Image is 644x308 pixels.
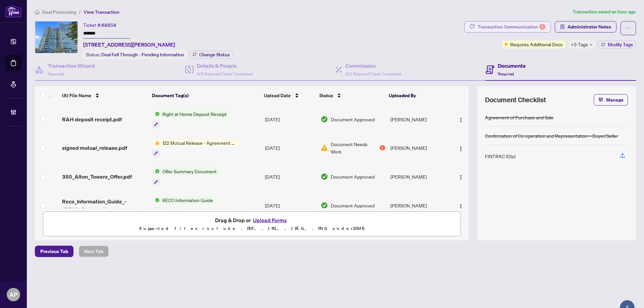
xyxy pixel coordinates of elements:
[478,21,545,32] div: Transaction Communication
[160,168,219,175] span: Offer Summary Document
[510,41,563,48] span: Requires Additional Docs
[262,134,318,163] td: [DATE]
[48,71,64,76] span: Required
[264,92,291,99] span: Upload Date
[458,175,464,180] img: Logo
[455,114,466,125] button: Logo
[152,139,160,146] img: Status Icon
[388,105,449,134] td: [PERSON_NAME]
[62,197,147,213] span: Reco_Information_Guide_-_RECO_Forms.pdf
[199,52,230,57] span: Change Status
[321,116,328,123] img: Document Status
[319,92,333,99] span: Status
[62,144,127,152] span: signed mutual_release.pdf
[380,145,385,150] div: 1
[43,212,461,237] span: Drag & Drop orUpload FormsSupported files include .PDF, .JPG, .JPEG, .PNG under25MB
[48,62,95,70] h4: Transaction Wizard
[59,86,149,105] th: (8) File Name
[79,246,109,257] button: Next Tab
[388,191,449,220] td: [PERSON_NAME]
[345,62,401,70] h4: Commission
[594,94,628,106] button: Manage
[485,95,546,105] span: Document Checklist
[485,132,618,139] div: Confirmation of Co-operation and Representation—Buyer/Seller
[388,134,449,163] td: [PERSON_NAME]
[386,86,447,105] th: Uploaded By
[152,110,160,118] img: Status Icon
[47,225,457,233] p: Supported files include .PDF, .JPG, .JPEG, .PNG under 25 MB
[149,86,262,105] th: Document Tag(s)
[539,24,545,30] div: 2
[498,71,514,76] span: Required
[388,162,449,191] td: [PERSON_NAME]
[152,139,239,157] button: Status Icon122 Mutual Release - Agreement of Purchase and Sale
[197,71,253,76] span: 3/3 Required Fields Completed
[571,41,588,48] span: +5 Tags
[152,196,216,214] button: Status IconRECO Information Guide
[321,202,328,209] img: Document Status
[101,52,184,58] span: Deal Fell Through - Pending Information
[35,10,40,14] span: home
[215,216,289,225] span: Drag & Drop or
[152,168,160,175] img: Status Icon
[62,115,122,123] span: RAH deposit receipt.pdf
[345,71,401,76] span: 2/2 Required Fields Completed
[9,290,17,299] span: AP
[458,203,464,209] img: Logo
[101,22,116,28] span: 48854
[261,86,317,105] th: Upload Date
[262,191,318,220] td: [DATE]
[190,51,233,59] button: Change Status
[35,246,73,257] button: Previous Tab
[197,62,253,70] h4: Details & People
[83,41,175,49] span: [STREET_ADDRESS][PERSON_NAME]
[62,92,91,99] span: (8) File Name
[498,62,526,70] h4: Documents
[42,9,76,15] span: Deal Processing
[251,216,289,225] button: Upload Forms
[40,246,68,257] span: Previous Tab
[317,86,386,105] th: Status
[455,200,466,211] button: Logo
[458,117,464,123] img: Logo
[83,21,116,29] div: Ticket #:
[152,196,160,204] img: Status Icon
[573,8,636,16] article: Transaction saved an hour ago
[160,196,216,204] span: RECO Information Guide
[331,173,375,180] span: Document Approved
[589,43,593,46] span: down
[152,110,229,128] button: Status IconRight at Home Deposit Receipt
[608,42,633,47] span: Modify Tags
[35,21,77,53] img: IMG-E12316798_1.jpg
[568,21,611,32] span: Administrator Notes
[555,21,616,33] button: Administrator Notes
[455,142,466,153] button: Logo
[455,171,466,182] button: Logo
[331,202,375,209] span: Document Approved
[160,139,239,146] span: 122 Mutual Release - Agreement of Purchase and Sale
[262,162,318,191] td: [DATE]
[5,5,21,17] img: logo
[152,168,219,186] button: Status IconOffer Summary Document
[606,95,624,105] span: Manage
[598,41,636,49] button: Modify Tags
[485,114,553,121] div: Agreement of Purchase and Sale
[617,285,637,305] button: Open asap
[321,173,328,180] img: Document Status
[485,152,516,160] div: FINTRAC ID(s)
[321,144,328,151] img: Document Status
[331,140,378,155] span: Document Needs Work
[83,50,187,59] div: Status:
[626,26,631,30] span: ellipsis
[458,146,464,151] img: Logo
[62,173,132,181] span: 350_Alton_Towers_Offer.pdf
[331,116,375,123] span: Document Approved
[79,8,81,16] li: /
[560,24,565,29] span: solution
[84,9,119,15] span: View Transaction
[464,21,551,33] button: Transaction Communication2
[160,110,229,118] span: Right at Home Deposit Receipt
[262,105,318,134] td: [DATE]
